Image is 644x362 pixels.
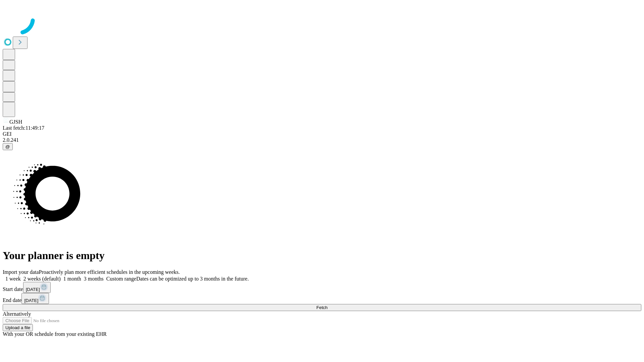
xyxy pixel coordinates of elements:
[3,125,44,131] span: Last fetch: 11:49:17
[24,298,38,303] span: [DATE]
[3,131,641,137] div: GEI
[3,331,107,337] span: With your OR schedule from your existing EHR
[9,119,22,125] span: GJSH
[21,293,49,304] button: [DATE]
[84,276,104,282] span: 3 months
[26,287,40,292] span: [DATE]
[3,282,641,293] div: Start date
[3,143,13,150] button: @
[136,276,249,282] span: Dates can be optimized up to 3 months in the future.
[3,293,641,304] div: End date
[5,276,21,282] span: 1 week
[3,324,33,331] button: Upload a file
[3,249,641,262] h1: Your planner is empty
[63,276,81,282] span: 1 month
[23,282,51,293] button: [DATE]
[5,144,10,149] span: @
[3,311,31,317] span: Alternatively
[316,305,327,310] span: Fetch
[3,269,39,275] span: Import your data
[3,304,641,311] button: Fetch
[106,276,136,282] span: Custom range
[23,276,61,282] span: 2 weeks (default)
[3,137,641,143] div: 2.0.241
[39,269,180,275] span: Proactively plan more efficient schedules in the upcoming weeks.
